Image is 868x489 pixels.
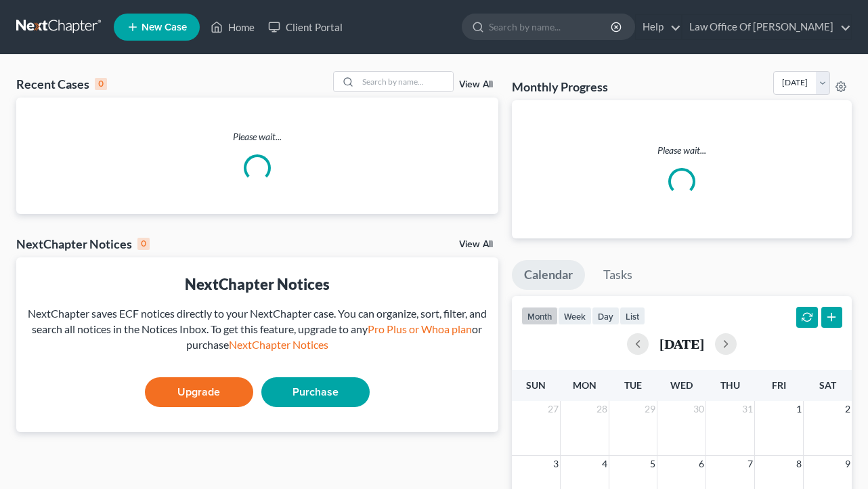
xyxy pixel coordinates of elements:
a: Pro Plus or Whoa plan [368,322,472,335]
div: 0 [137,238,150,250]
span: Wed [670,379,693,391]
a: Tasks [591,260,645,290]
span: 1 [795,401,803,417]
button: list [620,307,645,325]
p: Please wait... [16,130,498,144]
span: 8 [795,456,803,472]
a: NextChapter Notices [229,338,328,351]
a: View All [459,240,493,249]
h3: Monthly Progress [512,79,608,95]
span: 28 [595,401,609,417]
span: Mon [573,379,596,391]
button: week [558,307,592,325]
span: Sun [526,379,546,391]
a: Purchase [261,377,370,407]
button: month [521,307,558,325]
span: 5 [649,456,657,472]
input: Search by name... [358,72,453,91]
span: 30 [692,401,706,417]
h2: [DATE] [659,337,704,351]
a: Home [204,15,261,39]
button: day [592,307,620,325]
div: NextChapter Notices [16,236,150,252]
a: View All [459,80,493,89]
span: 7 [746,456,754,472]
a: Law Office Of [PERSON_NAME] [682,15,851,39]
div: NextChapter saves ECF notices directly to your NextChapter case. You can organize, sort, filter, ... [27,306,487,353]
span: 29 [643,401,657,417]
a: Calendar [512,260,585,290]
a: Help [636,15,681,39]
span: Fri [772,379,786,391]
div: NextChapter Notices [27,274,487,295]
span: 4 [601,456,609,472]
span: 31 [741,401,754,417]
span: Tue [624,379,642,391]
span: 3 [552,456,560,472]
span: 9 [844,456,852,472]
div: 0 [95,78,107,90]
input: Search by name... [489,14,613,39]
span: 27 [546,401,560,417]
span: Thu [720,379,740,391]
div: Recent Cases [16,76,107,92]
span: Sat [819,379,836,391]
span: 6 [697,456,706,472]
span: 2 [844,401,852,417]
a: Client Portal [261,15,349,39]
p: Please wait... [523,144,842,157]
a: Upgrade [145,377,253,407]
span: New Case [142,22,187,33]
